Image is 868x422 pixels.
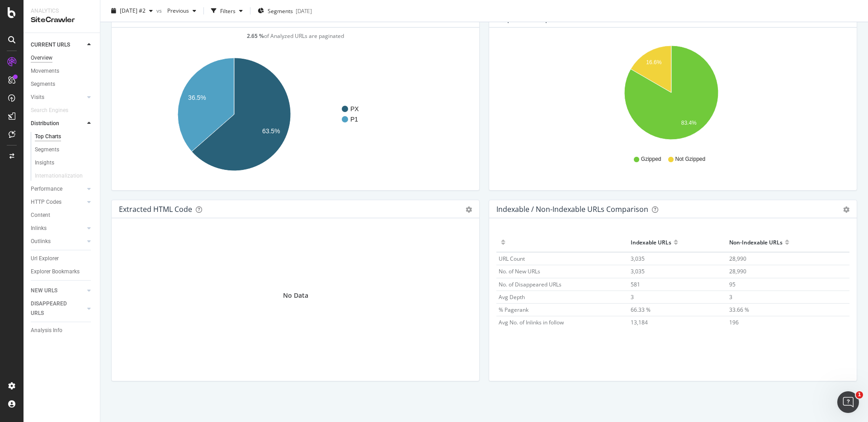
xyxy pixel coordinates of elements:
text: 83.4% [681,120,697,127]
a: Internationalization [35,171,92,181]
a: Distribution [31,119,85,128]
div: Internationalization [35,171,83,181]
svg: A chart. [496,42,846,147]
div: Indexable URLs [631,235,671,249]
div: Segments [31,80,55,89]
div: No Data [283,291,308,300]
a: CURRENT URLS [31,40,85,50]
span: URL Count [499,255,525,263]
div: gear [843,206,849,213]
a: DISAPPEARED URLS [31,299,85,318]
a: NEW URLS [31,286,85,295]
div: Performance [31,184,62,194]
text: 36.5% [188,94,206,101]
div: Overview [31,53,52,63]
div: CURRENT URLS [31,40,70,50]
a: Segments [35,145,94,155]
span: vs [156,7,164,14]
span: Avg Depth [499,293,525,301]
text: P1 [350,116,358,123]
span: 66.33 % [631,306,651,314]
span: Not Gzipped [675,155,706,163]
div: Content [31,211,50,220]
div: DISAPPEARED URLS [31,299,76,318]
text: 16.6% [646,59,661,66]
span: Avg No. of Inlinks in follow [499,319,564,326]
div: Explorer Bookmarks [31,267,80,277]
div: SiteCrawler [31,15,93,25]
span: 581 [631,281,640,288]
div: Extracted HTML Code [119,205,192,214]
a: Insights [35,158,94,168]
div: Inlinks [31,224,47,233]
span: 3 [631,293,634,301]
a: Performance [31,184,85,194]
span: Segments [268,7,293,14]
button: Previous [164,4,200,18]
button: [DATE] #2 [108,4,156,18]
span: 3,035 [631,255,645,263]
button: Segments[DATE] [254,4,316,18]
a: Analysis Info [31,326,94,335]
button: Filters [208,4,246,18]
span: 3,035 [631,267,645,275]
span: No. of Disappeared URLs [499,281,561,288]
div: Visits [31,93,44,102]
span: 1 [856,391,863,399]
div: Url Explorer [31,254,59,263]
strong: 2.65 % [247,32,264,40]
div: Insights [35,158,54,168]
span: 28,990 [729,255,746,263]
div: Non-Indexable URLs [729,235,783,249]
a: Top Charts [35,132,94,141]
span: 13,184 [631,319,648,326]
a: Overview [31,53,94,63]
a: Visits [31,93,85,102]
div: Search Engines [31,106,68,115]
span: 3 [729,293,732,301]
a: Outlinks [31,237,85,246]
a: Search Engines [31,106,77,115]
span: 33.66 % [729,306,749,314]
span: 2025 Aug. 25th #2 [120,7,146,14]
div: NEW URLS [31,286,57,295]
span: 95 [729,281,736,288]
div: Filters [220,7,236,14]
a: HTTP Codes [31,197,85,207]
span: of Analyzed URLs are paginated [247,32,344,40]
div: Segments [35,145,59,155]
div: Analysis Info [31,326,62,335]
div: Movements [31,66,59,76]
span: 28,990 [729,267,746,275]
text: 63.5% [262,127,280,135]
div: gear [466,206,472,213]
div: Indexable / Non-Indexable URLs Comparison [496,205,648,214]
div: [DATE] [296,7,312,14]
span: % Pagerank [499,306,528,314]
a: Segments [31,80,94,89]
svg: A chart. [119,42,469,183]
iframe: Intercom live chat [837,391,859,413]
a: Inlinks [31,224,85,233]
div: Top Charts [35,132,61,141]
div: Outlinks [31,237,51,246]
span: No. of New URLs [499,267,540,275]
a: Url Explorer [31,254,94,263]
a: Explorer Bookmarks [31,267,94,277]
a: Movements [31,66,94,76]
div: Analytics [31,7,93,15]
text: PX [350,105,359,113]
a: Content [31,211,94,220]
span: 196 [729,319,739,326]
span: Gzipped [641,155,661,163]
div: Distribution [31,119,59,128]
span: Previous [164,7,189,14]
div: HTTP Codes [31,197,61,207]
